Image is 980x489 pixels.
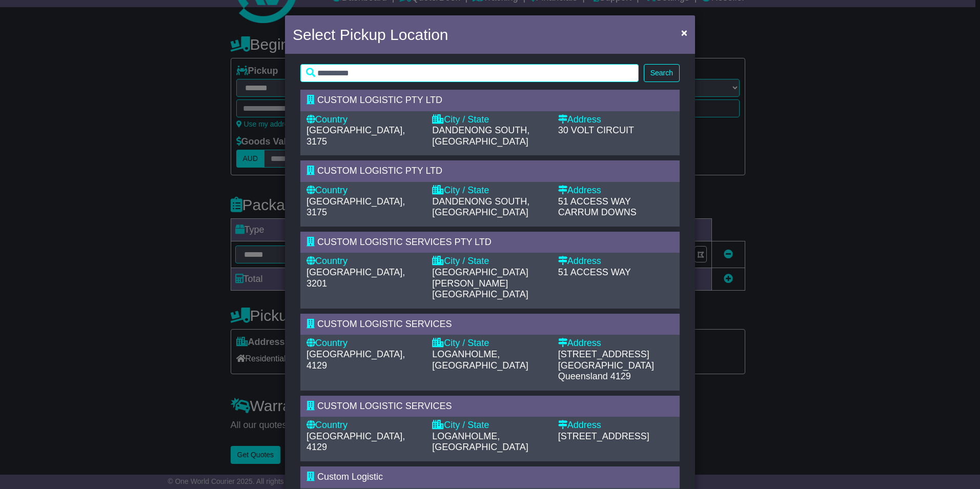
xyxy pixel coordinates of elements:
div: Country [307,420,422,431]
span: 51 ACCESS WAY [558,267,631,277]
span: Custom Logistic [317,472,383,482]
span: [GEOGRAPHIC_DATA][PERSON_NAME][GEOGRAPHIC_DATA] [432,267,528,299]
div: City / State [432,338,547,349]
span: LOGANHOLME, [GEOGRAPHIC_DATA] [432,349,528,371]
div: City / State [432,256,547,267]
span: CUSTOM LOGISTIC PTY LTD [317,166,442,176]
div: Address [558,185,673,196]
h4: Select Pickup Location [293,23,448,46]
span: [GEOGRAPHIC_DATA] Queensland 4129 [558,360,654,382]
span: [GEOGRAPHIC_DATA], 3201 [307,267,405,289]
span: [GEOGRAPHIC_DATA], 4129 [307,431,405,453]
span: × [681,27,687,38]
span: DANDENONG SOUTH, [GEOGRAPHIC_DATA] [432,196,529,218]
span: [GEOGRAPHIC_DATA], 4129 [307,349,405,371]
span: CUSTOM LOGISTIC SERVICES [317,319,452,329]
div: Country [307,114,422,126]
div: Country [307,338,422,349]
span: CUSTOM LOGISTIC SERVICES [317,401,452,411]
span: LOGANHOLME, [GEOGRAPHIC_DATA] [432,431,528,453]
span: [GEOGRAPHIC_DATA], 3175 [307,125,405,147]
span: [STREET_ADDRESS] [558,349,649,359]
div: City / State [432,420,547,431]
span: 51 ACCESS WAY [558,196,631,207]
span: CUSTOM LOGISTIC PTY LTD [317,95,442,105]
button: Close [676,22,692,43]
span: CARRUM DOWNS [558,207,637,217]
span: CUSTOM LOGISTIC SERVICES PTY LTD [317,237,492,247]
button: Search [644,64,680,82]
div: Address [558,114,673,126]
span: [STREET_ADDRESS] [558,431,649,441]
div: Country [307,256,422,267]
div: Address [558,338,673,349]
div: Country [307,185,422,196]
div: Address [558,256,673,267]
span: 30 VOLT CIRCUIT [558,125,634,135]
div: City / State [432,114,547,126]
div: City / State [432,185,547,196]
span: [GEOGRAPHIC_DATA], 3175 [307,196,405,218]
div: Address [558,420,673,431]
span: DANDENONG SOUTH, [GEOGRAPHIC_DATA] [432,125,529,147]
